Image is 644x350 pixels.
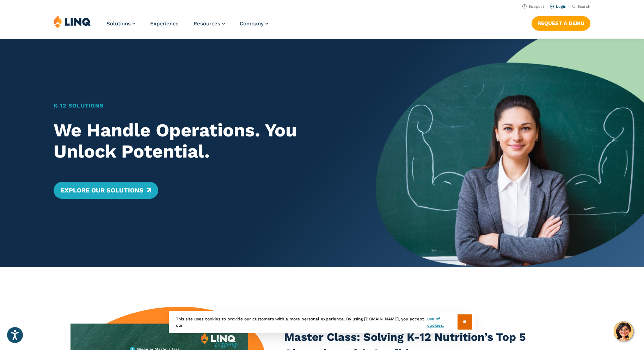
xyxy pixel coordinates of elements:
a: Support [522,4,544,9]
img: Home Banner [376,39,644,267]
span: Search [577,4,590,9]
h1: K‑12 Solutions [54,102,349,110]
a: Explore Our Solutions [54,182,158,199]
button: Open Search Bar [572,4,590,9]
button: Hello, have a question? Let’s chat. [614,321,633,341]
a: Resources [194,20,225,27]
span: Company [240,20,264,27]
span: Resources [194,20,220,27]
h2: We Handle Operations. You Unlock Potential. [54,120,349,162]
a: Login [550,4,566,9]
a: Request a Demo [532,16,590,30]
a: use of cookies. [427,316,457,328]
a: Solutions [106,20,135,27]
nav: Primary Navigation [106,15,268,38]
img: LINQ | K‑12 Software [54,15,91,28]
nav: Button Navigation [532,15,590,30]
span: Solutions [106,20,131,27]
div: This site uses cookies to provide our customers with a more personal experience. By using [DOMAIN... [169,311,476,333]
a: Experience [150,20,179,27]
a: Company [240,20,268,27]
